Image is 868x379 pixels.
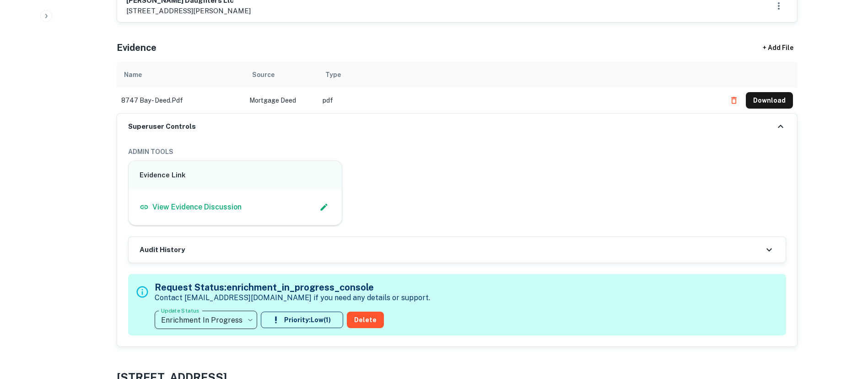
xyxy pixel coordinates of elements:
[822,306,868,350] iframe: Chat Widget
[155,280,430,294] h5: Request Status: enrichment_in_progress_console
[746,40,810,56] div: + Add File
[124,69,142,80] div: Name
[140,170,331,181] h6: Evidence Link
[161,307,199,314] label: Update Status
[252,69,275,80] div: Source
[152,202,242,213] p: View Evidence Discussion
[126,5,251,16] p: [STREET_ADDRESS][PERSON_NAME]
[117,62,245,88] th: Name
[746,92,793,109] button: Download
[117,88,245,113] td: 8747 bay - deed.pdf
[245,88,318,113] td: Mortgage Deed
[726,93,742,108] button: Delete file
[318,62,721,88] th: Type
[261,312,343,328] button: Priority:Low(1)
[117,62,798,113] div: scrollable content
[347,312,384,328] button: Delete
[128,121,196,132] h6: Superuser Controls
[245,62,318,88] th: Source
[140,202,242,213] a: View Evidence Discussion
[117,41,156,55] h5: Evidence
[140,245,185,255] h6: Audit History
[317,200,331,214] button: Edit Slack Link
[128,147,786,157] h6: ADMIN TOOLS
[318,88,721,113] td: pdf
[325,69,341,80] div: Type
[155,307,257,333] div: Enrichment In Progress
[155,292,430,303] p: Contact [EMAIL_ADDRESS][DOMAIN_NAME] if you need any details or support.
